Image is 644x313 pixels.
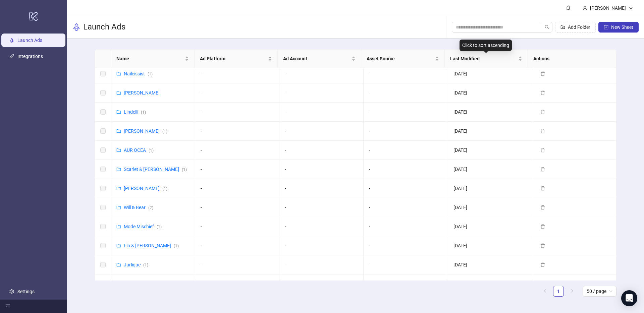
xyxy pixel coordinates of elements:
a: Mode Mischief(1) [124,224,162,229]
span: ( 2 ) [148,205,153,210]
span: left [543,289,547,293]
td: - [195,255,279,274]
td: - [364,236,448,255]
span: Add Folder [568,24,590,30]
li: 1 [553,286,564,297]
td: - [364,255,448,274]
td: - [364,179,448,198]
span: Last Modified [450,55,517,62]
span: folder [116,71,121,76]
td: - [364,141,448,160]
td: - [364,198,448,217]
td: - [279,83,364,103]
span: ( 1 ) [149,148,154,153]
td: [DATE] [448,179,532,198]
span: ( 1 ) [148,72,153,76]
span: search [545,25,549,29]
span: folder [116,167,121,172]
td: - [279,179,364,198]
td: - [364,217,448,236]
span: delete [540,243,545,248]
span: folder [116,129,121,133]
span: folder [116,110,121,114]
span: ( 1 ) [182,167,187,172]
td: - [195,217,279,236]
span: folder [116,243,121,248]
span: ( 1 ) [157,225,162,229]
th: Asset Source [361,50,445,68]
div: Page Size [583,286,616,297]
a: Lindelli(1) [124,109,146,115]
td: [DATE] [448,103,532,122]
span: folder [116,262,121,267]
a: [PERSON_NAME](1) [124,186,167,191]
span: folder [116,90,121,95]
span: ( 1 ) [162,129,167,134]
td: [DATE] [448,64,532,83]
td: - [364,122,448,141]
h3: Launch Ads [83,22,125,33]
span: delete [540,262,545,267]
span: delete [540,110,545,114]
span: delete [540,186,545,191]
span: delete [540,167,545,172]
a: [PERSON_NAME] [124,90,160,96]
span: folder-add [560,25,565,29]
td: - [195,83,279,103]
td: - [279,274,364,294]
td: - [279,236,364,255]
td: [DATE] [448,255,532,274]
button: left [540,286,550,297]
td: - [195,236,279,255]
td: - [279,255,364,274]
a: Will & Bear(2) [124,205,153,210]
span: right [570,289,574,293]
a: Integrations [17,54,43,59]
th: Ad Account [278,50,361,68]
td: [DATE] [448,122,532,141]
span: bell [566,5,571,10]
th: Name [111,50,195,68]
span: plus-square [604,25,608,29]
td: - [279,64,364,83]
button: Add Folder [555,22,596,33]
span: folder [116,186,121,191]
span: ( 1 ) [141,110,146,115]
td: - [364,83,448,103]
td: - [195,122,279,141]
td: - [279,198,364,217]
td: - [195,274,279,294]
span: delete [540,129,545,133]
td: - [364,64,448,83]
span: delete [540,205,545,210]
td: - [195,103,279,122]
span: folder [116,148,121,152]
span: rocket [72,23,80,31]
td: [DATE] [448,274,532,294]
span: menu-fold [5,304,10,309]
span: user [583,6,587,10]
div: Click to sort ascending [460,40,512,51]
a: Flo & [PERSON_NAME](1) [124,243,179,248]
div: Open Intercom Messenger [621,290,637,306]
span: Ad Platform [200,55,267,62]
td: - [364,160,448,179]
td: [DATE] [448,141,532,160]
a: 1 [553,286,563,296]
a: Nailcissist(1) [124,71,153,76]
li: Previous Page [540,286,550,297]
th: Actions [528,50,611,68]
span: folder [116,224,121,229]
a: [PERSON_NAME](1) [124,128,167,134]
th: Ad Platform [195,50,278,68]
span: delete [540,224,545,229]
a: Jurlique(1) [124,262,148,267]
span: ( 1 ) [162,186,167,191]
td: [DATE] [448,83,532,103]
td: [DATE] [448,160,532,179]
a: Settings [17,289,35,294]
td: - [279,103,364,122]
button: right [567,286,577,297]
span: Name [116,55,183,62]
div: [PERSON_NAME] [587,4,629,12]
